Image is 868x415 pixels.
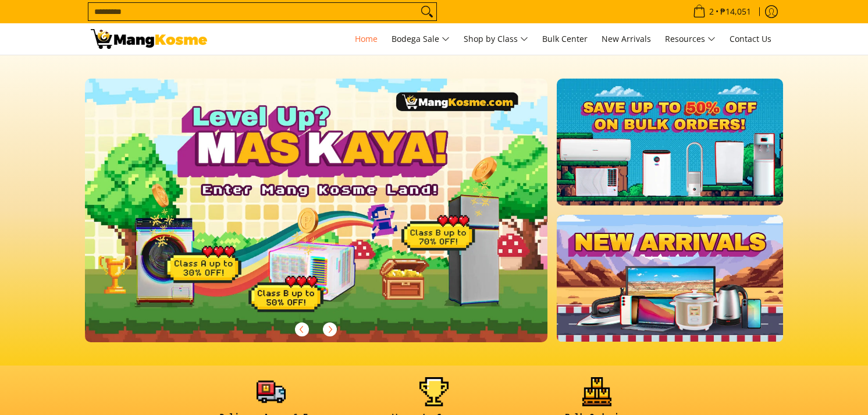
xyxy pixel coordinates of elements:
img: Mang Kosme: Your Home Appliances Warehouse Sale Partner! [91,29,207,49]
a: Shop by Class [458,23,534,55]
a: Bodega Sale [386,23,456,55]
a: Bulk Center [536,23,593,55]
span: New Arrivals [602,33,651,44]
span: ₱14,051 [718,8,753,16]
a: Contact Us [724,23,777,55]
img: Gaming desktop banner [85,79,547,342]
span: Contact Us [730,33,771,44]
a: Home [349,23,383,55]
button: Previous [289,317,315,342]
span: 2 [707,8,716,16]
span: Bulk Center [542,33,588,44]
span: Shop by Class [464,32,528,47]
button: Search [418,3,436,20]
span: Bodega Sale [392,32,450,47]
nav: Main Menu [219,23,777,55]
button: Next [317,317,343,342]
a: New Arrivals [596,23,657,55]
span: Home [355,33,378,44]
span: Resources [665,32,716,47]
a: Resources [659,23,721,55]
span: • [689,5,755,18]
